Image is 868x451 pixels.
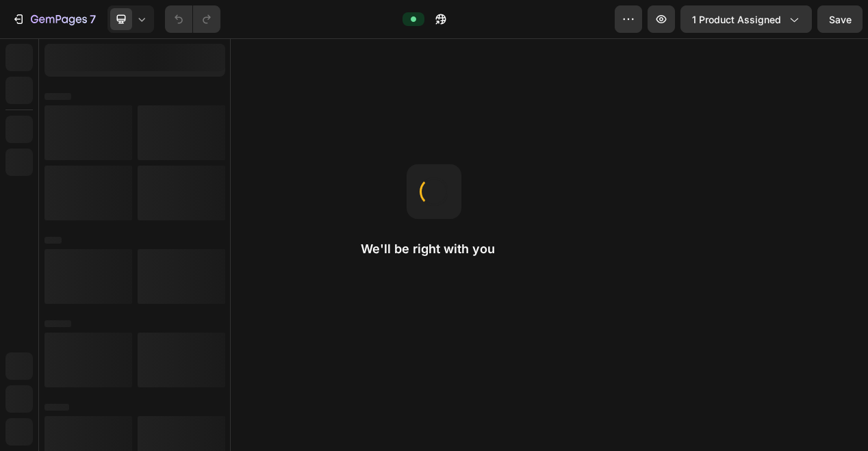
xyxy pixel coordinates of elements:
[361,241,507,257] h2: We'll be right with you
[829,14,852,25] span: Save
[692,12,781,27] span: 1 product assigned
[5,5,102,33] button: 7
[817,5,863,33] button: Save
[165,5,220,33] div: Undo/Redo
[680,5,812,33] button: 1 product assigned
[90,11,96,27] p: 7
